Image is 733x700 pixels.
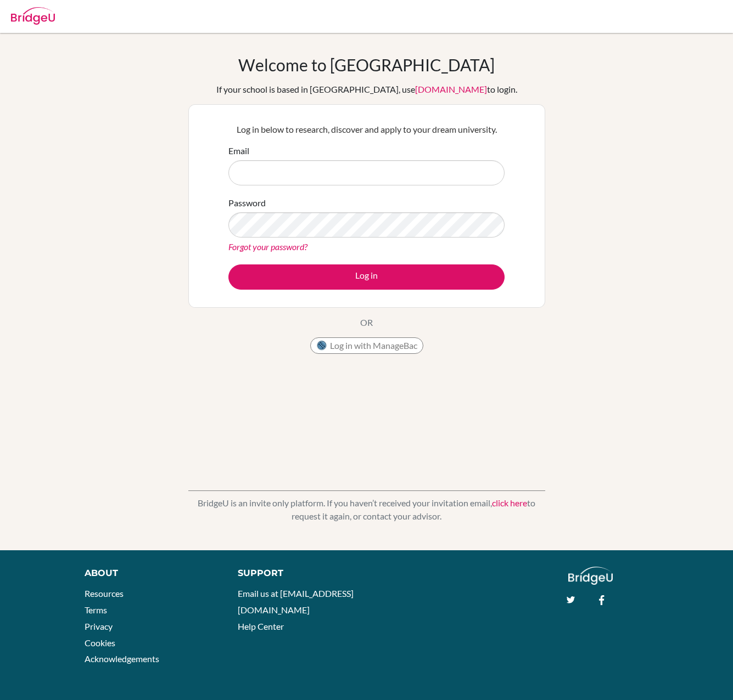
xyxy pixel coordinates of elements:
label: Email [228,144,249,157]
img: Bridge-U [11,7,55,25]
a: Forgot your password? [228,241,307,252]
a: Acknowledgements [85,653,159,664]
div: About [85,567,213,580]
p: Log in below to research, discover and apply to your dream university. [228,123,505,136]
a: [DOMAIN_NAME] [415,84,487,94]
div: Support [238,567,356,580]
img: logo_white@2x-f4f0deed5e89b7ecb1c2cc34c3e3d731f90f0f143d5ea2071677605dd97b5244.png [568,567,613,585]
button: Log in [228,264,505,290]
a: Privacy [85,621,113,631]
a: Resources [85,588,124,599]
a: click here [492,498,527,508]
a: Terms [85,605,107,615]
label: Password [228,196,266,210]
p: BridgeU is an invite only platform. If you haven’t received your invitation email, to request it ... [188,496,545,523]
a: Email us at [EMAIL_ADDRESS][DOMAIN_NAME] [238,588,354,615]
div: If your school is based in [GEOGRAPHIC_DATA], use to login. [216,83,517,96]
h1: Welcome to [GEOGRAPHIC_DATA] [238,55,495,75]
button: Log in with ManageBac [310,337,423,354]
a: Help Center [238,621,284,631]
a: Cookies [85,637,115,648]
p: OR [360,316,373,329]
